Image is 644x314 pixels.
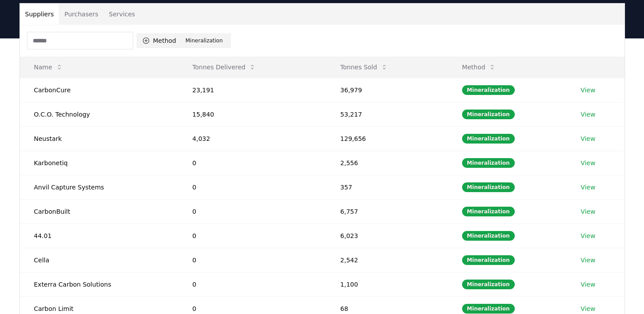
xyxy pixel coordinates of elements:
[326,126,448,151] td: 129,656
[178,199,326,223] td: 0
[462,207,515,216] div: Mineralization
[581,304,595,313] a: View
[462,158,515,168] div: Mineralization
[462,255,515,265] div: Mineralization
[581,183,595,192] a: View
[462,110,515,119] div: Mineralization
[20,199,178,223] td: CarbonBuilt
[178,151,326,175] td: 0
[326,223,448,248] td: 6,023
[462,182,515,192] div: Mineralization
[178,126,326,151] td: 4,032
[455,58,503,76] button: Method
[326,248,448,272] td: 2,542
[178,272,326,296] td: 0
[581,110,595,119] a: View
[333,58,395,76] button: Tonnes Sold
[581,280,595,289] a: View
[185,58,263,76] button: Tonnes Delivered
[462,280,515,289] div: Mineralization
[183,36,225,45] div: Mineralization
[178,223,326,248] td: 0
[59,4,104,25] button: Purchasers
[20,4,59,25] button: Suppliers
[462,134,515,144] div: Mineralization
[20,175,178,199] td: Anvil Capture Systems
[20,248,178,272] td: Cella
[326,175,448,199] td: 357
[178,175,326,199] td: 0
[178,248,326,272] td: 0
[581,86,595,95] a: View
[20,102,178,126] td: O.C.O. Technology
[581,256,595,265] a: View
[581,134,595,143] a: View
[326,272,448,296] td: 1,100
[20,223,178,248] td: 44.01
[326,102,448,126] td: 53,217
[581,231,595,240] a: View
[27,58,70,76] button: Name
[20,78,178,102] td: CarbonCure
[462,304,515,314] div: Mineralization
[581,207,595,216] a: View
[104,4,140,25] button: Services
[178,78,326,102] td: 23,191
[462,231,515,241] div: Mineralization
[20,272,178,296] td: Exterra Carbon Solutions
[178,102,326,126] td: 15,840
[326,151,448,175] td: 2,556
[137,34,231,48] button: MethodMineralization
[20,151,178,175] td: Karbonetiq
[581,159,595,167] a: View
[326,199,448,223] td: 6,757
[326,78,448,102] td: 36,979
[20,126,178,151] td: Neustark
[462,85,515,95] div: Mineralization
